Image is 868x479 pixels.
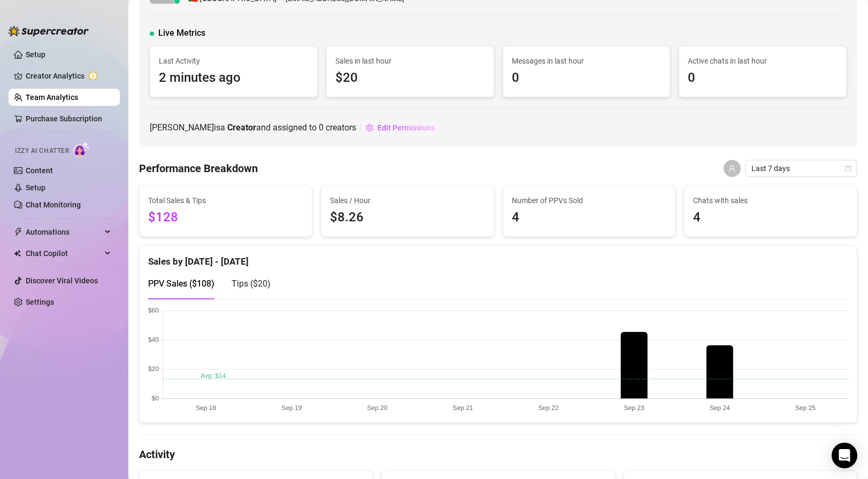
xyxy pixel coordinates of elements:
[845,165,851,172] span: calendar
[26,50,45,59] a: Setup
[232,279,271,289] span: Tips ( $20 )
[26,276,98,285] a: Discover Viral Videos
[26,110,111,127] a: Purchase Subscription
[159,68,309,88] span: 2 minutes ago
[512,68,662,88] span: 0
[693,207,848,228] span: 4
[688,68,838,88] span: 0
[512,55,662,67] span: Messages in last hour
[148,246,848,269] div: Sales by [DATE] - [DATE]
[335,68,485,88] span: $20
[728,165,736,172] span: user
[26,67,111,84] a: Creator Analytics exclamation-circle
[365,119,435,136] button: Edit Permissions
[366,124,373,132] span: setting
[139,161,258,176] h4: Performance Breakdown
[14,250,21,257] img: Chat Copilot
[26,183,45,192] a: Setup
[512,207,667,228] span: 4
[15,146,69,156] span: Izzy AI Chatter
[751,160,851,176] span: Last 7 days
[158,27,205,40] span: Live Metrics
[159,55,309,67] span: Last Activity
[148,279,214,289] span: PPV Sales ( $108 )
[330,195,485,206] span: Sales / Hour
[832,443,857,468] div: Open Intercom Messenger
[26,245,102,262] span: Chat Copilot
[378,123,435,132] span: Edit Permissions
[73,142,90,157] img: AI Chatter
[330,207,485,228] span: $8.26
[26,200,81,209] a: Chat Monitoring
[150,121,356,134] span: [PERSON_NAME] is a and assigned to creators
[693,195,848,206] span: Chats with sales
[319,122,324,133] span: 0
[688,55,838,67] span: Active chats in last hour
[26,166,53,175] a: Content
[26,223,102,241] span: Automations
[148,207,303,228] span: $128
[512,195,667,206] span: Number of PPVs Sold
[227,122,256,133] b: Creator
[335,55,485,67] span: Sales in last hour
[26,298,54,306] a: Settings
[148,195,303,206] span: Total Sales & Tips
[9,26,89,36] img: logo-BBDzfeDw.svg
[26,93,78,102] a: Team Analytics
[14,228,22,236] span: thunderbolt
[139,447,857,462] h4: Activity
